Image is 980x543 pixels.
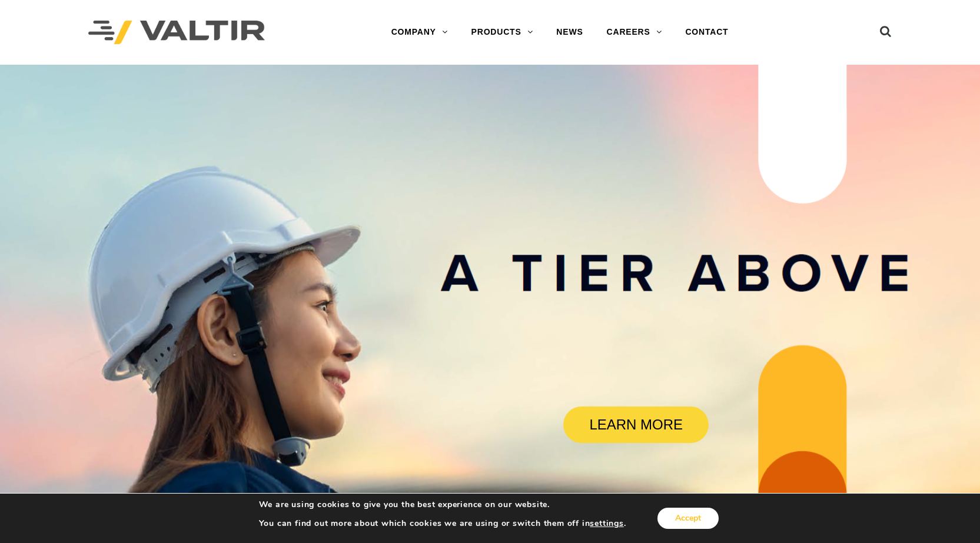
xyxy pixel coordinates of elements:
img: Valtir [88,21,265,45]
p: You can find out more about which cookies we are using or switch them off in . [259,518,626,529]
a: COMPANY [380,21,460,44]
button: Accept [657,508,719,529]
button: settings [590,518,623,529]
a: PRODUCTS [460,21,545,44]
a: LEARN MORE [563,407,709,443]
p: We are using cookies to give you the best experience on our website. [259,499,626,510]
a: CAREERS [595,21,674,44]
a: CONTACT [673,21,740,44]
a: NEWS [544,21,594,44]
